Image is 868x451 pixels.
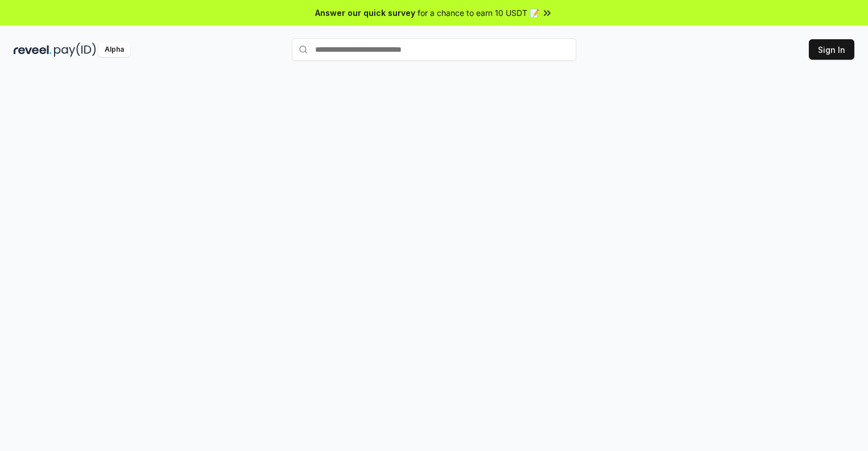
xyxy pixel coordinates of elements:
[98,43,130,57] div: Alpha
[809,39,854,60] button: Sign In
[14,43,52,57] img: reveel_dark
[54,43,96,57] img: pay_id
[418,7,539,19] span: for a chance to earn 10 USDT 📝
[315,7,415,19] span: Answer our quick survey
